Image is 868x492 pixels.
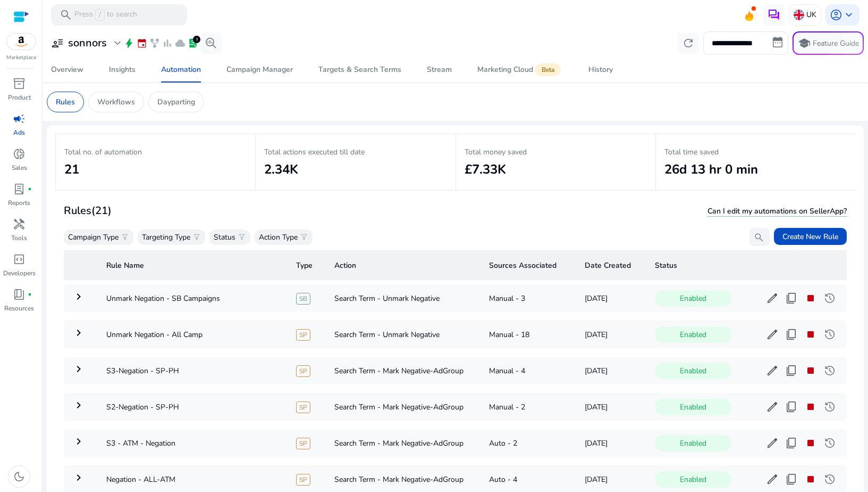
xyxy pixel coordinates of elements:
[193,36,200,43] div: 3
[13,218,26,231] span: handyman
[326,357,481,384] td: Search Term - Mark Negative-AdGroup
[802,398,819,415] button: stop
[783,398,800,415] button: content_copy
[13,77,26,90] span: inventory_2
[766,473,779,486] span: edit
[188,38,198,48] span: lab_profile
[766,292,779,305] span: edit
[98,284,288,312] td: Unmark Negation - SB Campaigns
[802,434,819,452] button: stop
[481,250,576,280] th: Sources Associated
[821,471,838,488] button: history
[489,401,567,413] div: Manual - 2
[783,326,800,343] button: content_copy
[821,290,838,307] button: history
[111,37,124,50] span: expand_more
[64,146,247,158] p: Total no. of automation
[821,434,838,452] button: history
[489,293,567,304] div: Manual - 3
[288,250,326,280] th: Type
[764,434,781,452] button: edit
[823,473,836,486] span: history
[655,290,731,307] span: Enabled
[489,474,567,485] div: Auto - 4
[802,362,819,379] button: stop
[489,438,567,449] div: Auto - 2
[149,38,160,48] span: family_history
[13,288,26,301] span: book_4
[794,10,804,20] img: uk.svg
[72,326,85,339] mat-icon: keyboard_arrow_right
[98,429,288,457] td: S3 - ATM - Negation
[842,9,855,21] span: keyboard_arrow_down
[98,321,288,348] td: Unmark Negation - All Camp
[72,471,85,484] mat-icon: keyboard_arrow_right
[264,162,446,177] h2: 2.34K
[142,232,190,243] p: Targeting Type
[98,357,288,384] td: S3-Negation - SP-PH
[124,38,134,48] span: bolt
[764,326,781,343] button: edit
[804,473,817,486] span: stop
[4,304,34,313] p: Resources
[785,328,798,341] span: content_copy
[68,232,119,243] p: Campaign Type
[785,364,798,377] span: content_copy
[97,96,135,108] p: Workflows
[205,37,217,50] span: search_insights
[678,32,699,54] button: refresh
[783,471,800,488] button: content_copy
[655,435,731,452] span: Enabled
[326,393,481,421] td: Search Term - Mark Negative-AdGroup
[785,473,798,486] span: content_copy
[804,400,817,413] span: stop
[655,326,731,343] span: Enabled
[264,146,446,158] p: Total actions executed till date
[121,233,129,241] span: filter_alt
[804,364,817,377] span: stop
[226,66,293,73] div: Campaign Manager
[12,163,27,173] p: Sales
[804,328,817,341] span: stop
[802,471,819,488] button: stop
[72,399,85,412] mat-icon: keyboard_arrow_right
[655,399,731,415] span: Enabled
[489,329,567,340] div: Manual - 18
[28,187,32,191] span: fiber_manual_record
[802,326,819,343] button: stop
[68,37,107,50] h3: sonnors
[798,37,811,50] span: school
[326,321,481,348] td: Search Term - Unmark Negative
[238,233,246,241] span: filter_alt
[326,284,481,312] td: Search Term - Unmark Negative
[74,9,137,21] p: Press to search
[13,470,26,483] span: dark_mode
[830,9,842,21] span: account_circle
[326,429,481,457] td: Search Term - Mark Negative-AdGroup
[13,183,26,195] span: lab_profile
[72,290,85,303] mat-icon: keyboard_arrow_right
[28,292,32,297] span: fiber_manual_record
[161,66,201,73] div: Automation
[664,146,847,158] p: Total time saved
[823,364,836,377] span: history
[465,162,647,177] h2: £7.33K
[766,364,779,377] span: edit
[98,250,288,280] th: Rule Name
[804,437,817,449] span: stop
[95,9,105,21] span: /
[427,66,452,73] div: Stream
[764,362,781,379] button: edit
[764,471,781,488] button: edit
[259,232,298,243] p: Action Type
[576,284,646,312] td: [DATE]
[774,228,847,245] button: Create New Rule
[192,233,201,241] span: filter_alt
[200,32,222,54] button: search_insights
[804,292,817,305] span: stop
[764,398,781,415] button: edit
[783,290,800,307] button: content_copy
[326,250,481,280] th: Action
[707,206,847,217] span: Can I edit my automations on SellerApp?
[13,147,26,160] span: donut_small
